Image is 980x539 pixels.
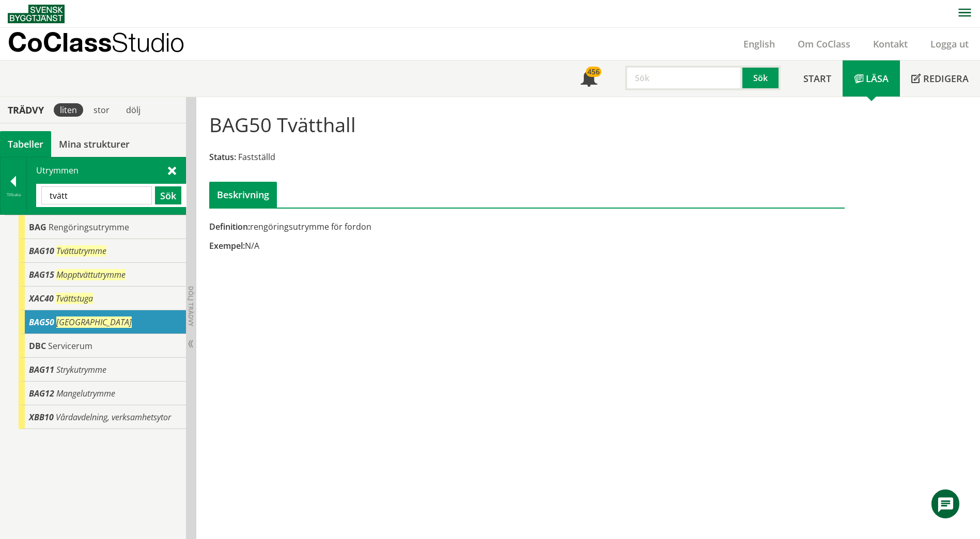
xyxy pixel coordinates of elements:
[742,66,781,90] button: Sök
[19,358,186,382] div: Gå till informationssidan för CoClass Studio
[19,382,186,405] div: Gå till informationssidan för CoClass Studio
[27,157,185,214] div: Utrymmen
[586,67,601,77] div: 456
[866,72,889,85] span: Läsa
[19,239,186,263] div: Gå till informationssidan för CoClass Studio
[8,36,184,48] p: CoClass
[843,60,900,97] a: Läsa
[919,38,980,50] a: Logga ut
[209,240,627,251] div: N/A
[732,38,786,50] a: English
[48,340,92,352] span: Servicerum
[2,104,50,116] div: Trädvy
[49,221,129,233] span: Rengöringsutrymme
[112,27,184,57] span: Studio
[29,293,54,304] span: XAC40
[8,5,65,23] img: Svensk Byggtjänst
[29,411,54,423] span: XBB10
[56,293,93,304] span: Tvättstuga
[168,165,176,176] span: Stäng sök
[120,103,147,117] div: dölj
[51,131,137,157] a: Mina strukturer
[56,269,126,280] span: Mopptvättutrymme
[862,38,919,50] a: Kontakt
[792,60,843,97] a: Start
[209,113,356,136] h1: BAG50 Tvätthall
[209,221,250,232] span: Definition:
[19,287,186,310] div: Gå till informationssidan för CoClass Studio
[19,310,186,334] div: Gå till informationssidan för CoClass Studio
[29,221,46,233] span: BAG
[29,364,54,375] span: BAG11
[56,245,106,257] span: Tvättutrymme
[625,66,742,90] input: Sök
[923,72,969,85] span: Redigera
[581,71,597,88] span: Notifikationer
[8,28,207,60] a: CoClassStudio
[56,316,132,328] span: [GEOGRAPHIC_DATA]
[900,60,980,97] a: Redigera
[29,388,54,399] span: BAG12
[54,103,83,117] div: liten
[41,186,152,204] input: Sök
[19,405,186,429] div: Gå till informationssidan för CoClass Studio
[1,191,26,199] div: Tillbaka
[56,364,106,375] span: Strykutrymme
[19,334,186,358] div: Gå till informationssidan för CoClass Studio
[209,221,627,232] div: rengöringsutrymme för fordon
[209,151,236,163] span: Status:
[29,245,54,257] span: BAG10
[87,103,116,117] div: stor
[569,60,609,97] a: 456
[209,240,245,251] span: Exempel:
[155,186,181,204] button: Sök
[56,388,115,399] span: Mangelutrymme
[19,215,186,239] div: Gå till informationssidan för CoClass Studio
[29,340,46,352] span: DBC
[238,151,275,163] span: Fastställd
[56,411,171,423] span: Vårdavdelning, verksamhetsytor
[19,263,186,287] div: Gå till informationssidan för CoClass Studio
[186,286,195,326] span: Dölj trädvy
[29,269,54,280] span: BAG15
[803,72,831,85] span: Start
[29,316,54,328] span: BAG50
[209,182,277,208] div: Beskrivning
[786,38,862,50] a: Om CoClass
